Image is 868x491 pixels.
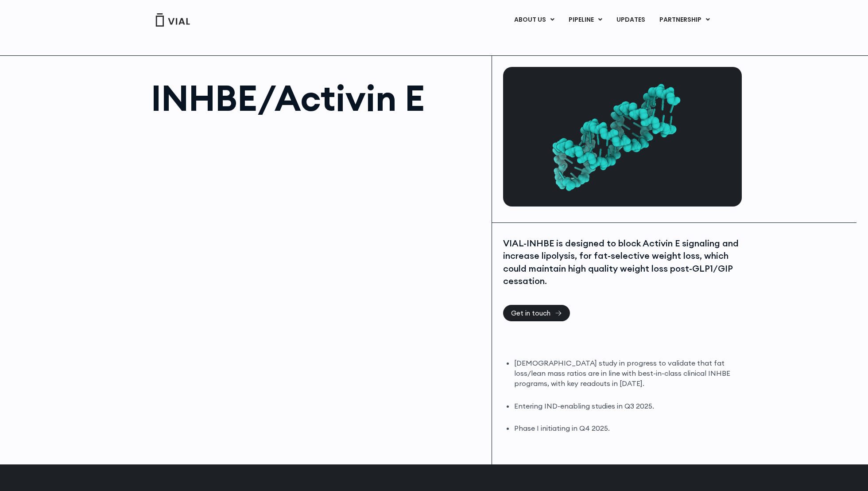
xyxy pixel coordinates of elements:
a: PARTNERSHIPMenu Toggle [652,12,717,27]
span: Get in touch [511,310,550,316]
a: PIPELINEMenu Toggle [562,12,609,27]
img: Vial Logo [155,13,190,27]
h1: INHBE/Activin E [151,80,483,116]
a: ABOUT USMenu Toggle [507,12,561,27]
li: Entering IND-enabling studies in Q3 2025. [514,401,740,411]
a: Get in touch [503,305,570,321]
a: UPDATES [609,12,652,27]
li: [DEMOGRAPHIC_DATA] study in progress to validate that fat loss/lean mass ratios are in line with ... [514,358,740,389]
div: VIAL-INHBE is designed to block Activin E signaling and increase lipolysis, for fat-selective wei... [503,237,740,288]
li: Phase I initiating in Q4 2025. [514,423,740,433]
